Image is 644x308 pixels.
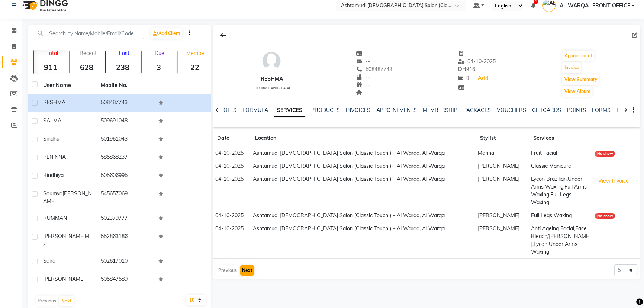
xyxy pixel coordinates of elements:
span: saira [43,257,55,264]
td: Ashtamudi [DEMOGRAPHIC_DATA] Salon (Classic Touch ) – Al Warqa, Al Warqa [251,173,476,209]
span: -- [356,81,370,88]
p: Due [144,50,176,57]
p: Lost [109,50,140,57]
button: Next [240,265,254,276]
span: PENINNA [43,154,66,160]
button: View Summary [562,74,599,85]
a: SERVICES [274,104,305,117]
input: Search by Name/Mobile/Email/Code [35,28,144,39]
button: Next [59,296,74,306]
a: FORMULA [242,107,268,113]
span: sindhu [43,135,59,142]
a: PACKAGES [463,107,490,113]
a: 1 [531,2,535,9]
span: RESHMA [43,99,65,106]
td: 04-10-2025 [213,147,251,160]
div: Back to Client [216,28,231,42]
td: 509691048 [96,112,154,131]
span: -- [356,50,370,57]
strong: 238 [106,62,140,72]
p: Total [37,50,68,57]
a: PRODUCTS [311,107,340,113]
span: 508487743 [356,66,392,73]
img: avatar [260,50,283,72]
td: Lycon Brazilian,Under Arms Waxing,Full Arms Waxing,Full Legs Waxing [528,173,592,209]
span: Soumya [43,190,62,197]
button: View Album [562,86,592,97]
span: AL WARQA -FRONT OFFICE [559,2,630,10]
td: 04-10-2025 [213,222,251,259]
span: RUMMAN [43,215,67,221]
span: [PERSON_NAME] [43,233,85,240]
td: Ashtamudi [DEMOGRAPHIC_DATA] Salon (Classic Touch ) – Al Warqa, Al Warqa [251,209,476,222]
span: [PERSON_NAME] [43,190,91,205]
span: DH [458,66,466,73]
span: -- [458,50,472,57]
a: MEMBERSHIP [422,107,457,113]
span: 04-10-2025 [458,58,496,65]
td: 502379777 [96,210,154,228]
span: 916 [458,66,475,73]
a: APPOINTMENTS [376,107,416,113]
td: 502617010 [96,253,154,271]
strong: 911 [34,62,68,72]
td: Full Legs Waxing [528,209,592,222]
td: 508487743 [96,94,154,112]
a: FAMILY [616,107,634,113]
strong: 22 [178,62,212,72]
th: Mobile No. [96,77,154,94]
a: NOTES [220,107,236,113]
span: 0 [458,75,469,81]
span: -- [356,89,370,96]
p: Recent [73,50,104,57]
strong: 3 [142,62,176,72]
th: Services [528,130,592,147]
td: Ashtamudi [DEMOGRAPHIC_DATA] Salon (Classic Touch ) – Al Warqa, Al Warqa [251,222,476,259]
span: bindhiya [43,172,64,179]
td: [PERSON_NAME] [476,173,529,209]
span: -- [356,74,370,80]
a: INVOICES [346,107,370,113]
td: Ashtamudi [DEMOGRAPHIC_DATA] Salon (Classic Touch ) – Al Warqa, Al Warqa [251,160,476,173]
p: Member [181,50,212,57]
span: SALMA [43,117,61,124]
th: User Name [39,77,96,94]
span: -- [356,58,370,65]
td: [PERSON_NAME] [476,222,529,259]
td: 501961043 [96,131,154,149]
td: Anti Ageing Facial,Face Bleach/[PERSON_NAME],Lycon Under Arms Waxing [528,222,592,259]
div: RESHMA [253,75,290,83]
span: | [472,74,474,82]
th: Date [213,130,251,147]
td: Merina [476,147,529,160]
a: VOUCHERS [496,107,526,113]
a: FORMS [592,107,610,113]
td: 04-10-2025 [213,173,251,209]
span: [PERSON_NAME] [43,276,85,282]
strong: 628 [70,62,104,72]
td: [PERSON_NAME] [476,209,529,222]
button: Appointment [562,51,594,61]
a: Add Client [151,28,182,39]
td: 552863186 [96,228,154,253]
td: 545657069 [96,185,154,210]
td: 04-10-2025 [213,160,251,173]
a: GIFTCARDS [532,107,561,113]
td: 505606995 [96,167,154,185]
a: POINTS [567,107,586,113]
th: Stylist [476,130,529,147]
div: No show [595,213,615,219]
td: Classic Manicure [528,160,592,173]
button: View Invoice [595,175,632,187]
td: Ashtamudi [DEMOGRAPHIC_DATA] Salon (Classic Touch ) – Al Warqa, Al Warqa [251,147,476,160]
td: Fruit Facial [528,147,592,160]
span: [DEMOGRAPHIC_DATA] [256,86,290,90]
th: Location [251,130,476,147]
td: 505847589 [96,271,154,289]
td: [PERSON_NAME] [476,160,529,173]
button: Invoice [562,62,581,73]
td: 04-10-2025 [213,209,251,222]
a: Add [477,73,490,84]
div: No show [595,151,615,157]
td: 585868237 [96,149,154,167]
